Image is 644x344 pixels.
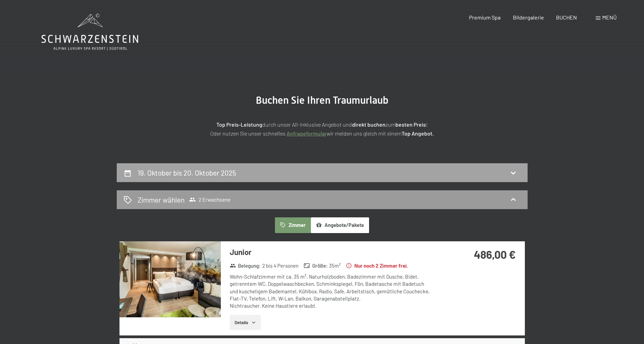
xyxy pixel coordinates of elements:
strong: direkt buchen [352,121,386,128]
button: Zimmer [275,217,311,233]
strong: besten Preis [395,121,426,128]
h3: Junior [230,247,433,257]
a: BUCHEN [556,14,577,21]
button: Angebote/Pakete [311,217,369,233]
strong: 486,00 € [474,248,516,261]
strong: Größe : [304,262,328,269]
button: Details [230,315,261,330]
img: mss_renderimg.php [119,241,221,317]
a: Bildergalerie [513,14,544,21]
div: Wohn-Schlafzimmer mit ca. 35 m², Naturholzboden, Badezimmer mit Dusche, Bidet, getrenntem WC, Dop... [230,273,433,309]
h2: Zimmer wählen [138,195,185,205]
strong: Top Angebot. [402,130,434,137]
strong: Belegung : [230,262,261,269]
span: 2 bis 4 Personen [262,262,299,269]
span: Buchen Sie Ihren Traumurlaub [256,94,389,106]
span: 2 Erwachsene [189,196,230,203]
a: Anfrageformular [287,130,327,137]
span: 35 m² [329,262,341,269]
h2: 19. Oktober bis 20. Oktober 2025 [138,168,236,177]
a: Premium Spa [469,14,501,21]
p: durch unser All-inklusive Angebot und zum ! Oder nutzen Sie unser schnelles wir melden uns gleich... [151,120,493,138]
strong: Top Preis-Leistung [216,121,262,128]
span: Menü [602,14,617,21]
strong: Nur noch 2 Zimmer frei. [346,262,408,269]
